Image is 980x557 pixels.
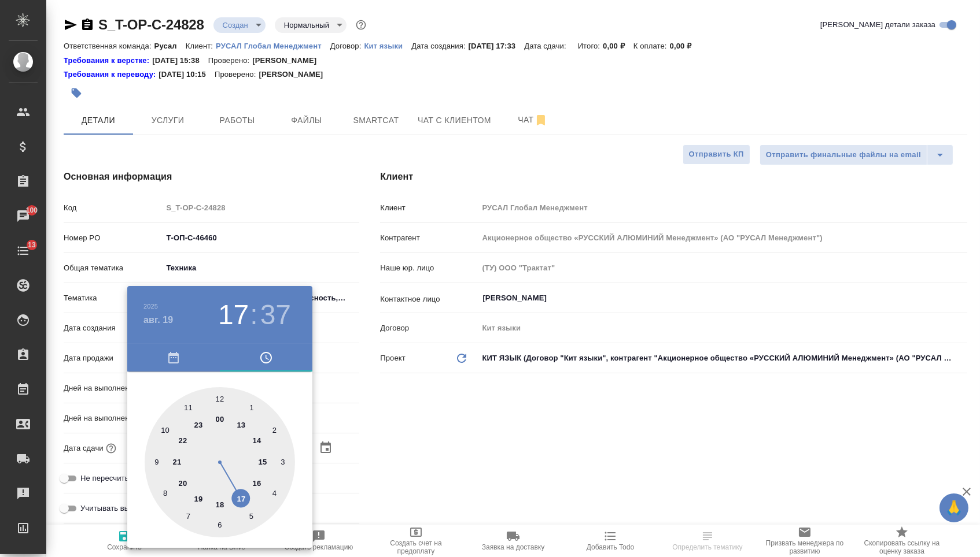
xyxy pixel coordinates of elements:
button: 2025 [143,303,158,310]
button: 17 [218,299,249,331]
h3: : [250,299,257,331]
button: авг. 19 [143,313,173,327]
button: 37 [260,299,291,331]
